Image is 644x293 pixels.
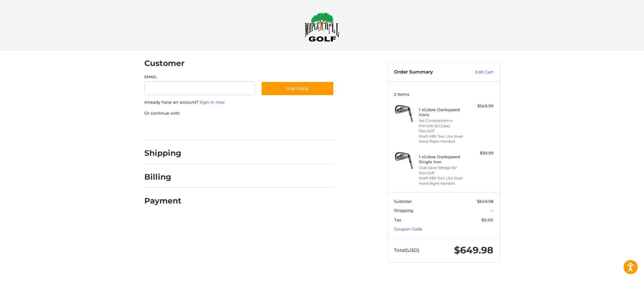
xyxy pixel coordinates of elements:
span: $0.00 [481,217,493,222]
h2: Customer [144,58,185,68]
span: -- [490,208,493,213]
li: Shaft KBS Tour Lite Steel [419,134,467,139]
h4: 1 x Cobra Darkspeed Single Iron [419,154,467,165]
span: Total (USD) [394,247,419,253]
li: Shaft KBS Tour Lite Steel [419,176,467,181]
span: $649.98 [477,199,493,204]
a: Coupon Code [394,226,422,231]
iframe: PayPal-venmo [249,122,296,134]
li: Club Sand Wedge 54° [419,165,467,171]
h2: Shipping [144,148,181,158]
li: Set Composition 4-PW+GW (8 Clubs) [419,118,467,128]
label: Email [144,74,255,80]
iframe: PayPal-paylater [196,122,243,134]
span: Subtotal [394,199,412,204]
iframe: PayPal-paypal [142,122,189,134]
button: Continue [261,81,334,96]
div: $549.99 [469,103,493,109]
a: Edit Cart [462,69,493,75]
p: Or continue with [144,110,334,117]
span: $649.98 [454,244,493,256]
h3: 2 Items [394,92,493,97]
h2: Billing [144,172,181,182]
h3: Order Summary [394,69,462,75]
span: Tax [394,217,401,222]
a: Sign in now [200,100,225,105]
li: Hand Right-Handed [419,181,467,186]
li: Flex Stiff [419,171,467,176]
p: Already have an account? [144,99,334,106]
li: Flex Stiff [419,128,467,134]
span: Shipping [394,208,413,213]
div: $99.99 [469,150,493,156]
li: Hand Right-Handed [419,139,467,144]
img: Maple Hill Golf [305,12,339,42]
h4: 1 x Cobra Darkspeed Irons [419,107,467,117]
h2: Payment [144,196,181,206]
